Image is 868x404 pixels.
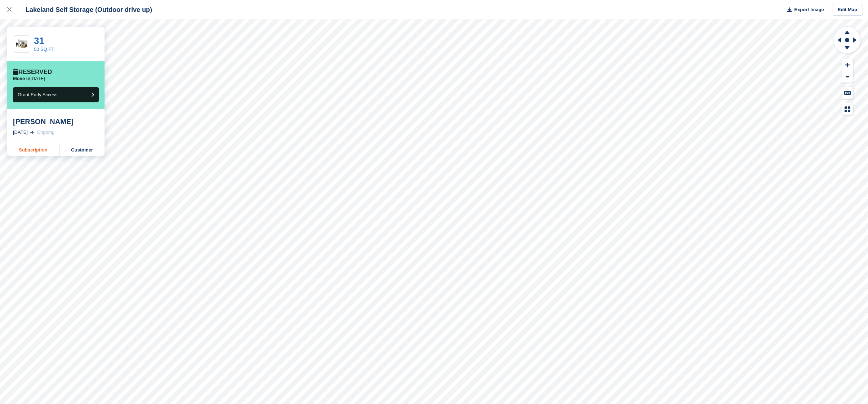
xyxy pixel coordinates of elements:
[13,76,45,82] p: [DATE]
[842,71,853,83] button: Zoom Out
[13,129,28,136] div: [DATE]
[30,131,34,134] img: arrow-right-light-icn-cde0832a797a2874e46488d9cf13f60e5c3a73dbe684e267c42b8395dfbc2abf.svg
[34,35,44,46] a: 31
[842,87,853,99] button: Keyboard Shortcuts
[783,4,824,16] button: Export Image
[19,5,152,14] div: Lakeland Self Storage (Outdoor drive up)
[842,103,853,115] button: Map Legend
[13,117,99,126] div: [PERSON_NAME]
[59,144,105,156] a: Customer
[13,76,30,81] span: Move in
[13,69,52,76] div: Reserved
[794,6,824,13] span: Export Image
[37,129,54,136] div: Ongoing
[18,92,58,97] span: Grant Early Access
[13,38,30,50] img: 50-sqft-unit.jpg
[833,4,862,16] a: Edit Map
[13,87,99,102] button: Grant Early Access
[34,47,54,52] a: 50 SQ FT
[842,59,853,71] button: Zoom In
[7,144,59,156] a: Subscription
